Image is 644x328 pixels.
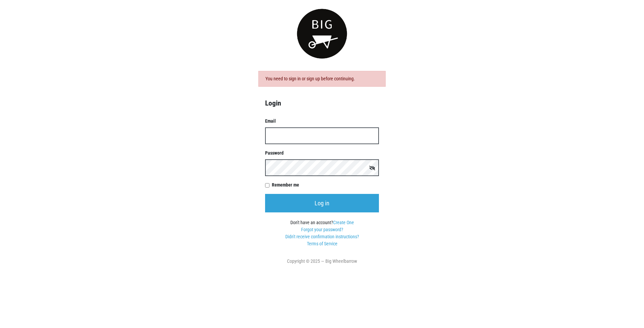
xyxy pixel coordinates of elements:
img: small-round-logo-d6fdfe68ae19b7bfced82731a0234da4.png [297,8,347,59]
label: Remember me [272,181,379,189]
h4: Login [265,99,379,108]
label: Password [265,150,379,157]
a: Create One [333,220,354,225]
div: You need to sign in or sign up before continuing. [258,71,386,87]
div: Don't have an account? [265,219,379,247]
a: Didn't receive confirmation instructions? [285,234,359,239]
div: Copyright © 2025 — Big Wheelbarrow [255,258,389,265]
a: Terms of Service [307,241,337,246]
a: Forgot your password? [301,227,343,232]
input: Log in [265,194,379,212]
label: Email [265,118,379,125]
